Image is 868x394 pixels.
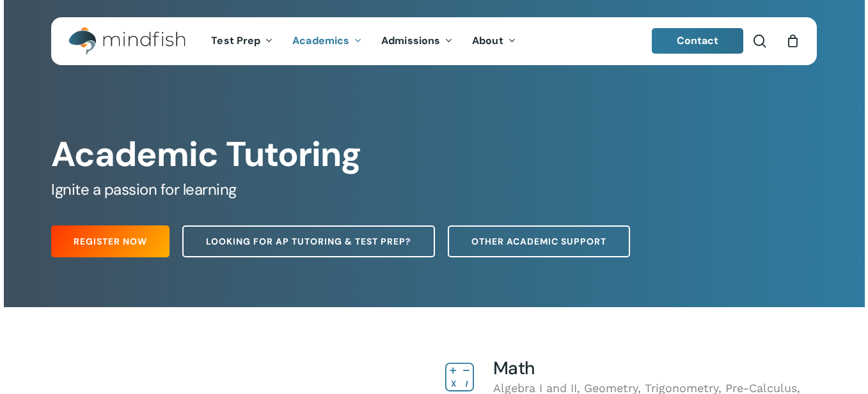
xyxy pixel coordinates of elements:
a: Other Academic Support [448,225,630,257]
span: Register Now [74,235,147,248]
a: Looking for AP Tutoring & Test Prep? [182,225,435,257]
h5: Ignite a passion for learning [51,179,817,200]
span: Contact [677,34,719,47]
a: Academics [283,36,372,47]
a: Cart [785,34,800,48]
span: About [472,34,503,47]
a: Contact [652,28,744,54]
a: Admissions [372,36,462,47]
header: Main Menu [51,17,817,65]
h4: Math [493,359,835,378]
span: Admissions [381,34,440,47]
a: Test Prep [201,36,283,47]
nav: Main Menu [201,17,525,65]
h1: Academic Tutoring [51,134,817,175]
a: Register Now [51,225,170,257]
span: Other Academic Support [471,235,606,248]
span: Looking for AP Tutoring & Test Prep? [206,235,411,248]
span: Test Prep [211,34,260,47]
span: Academics [292,34,349,47]
a: About [462,36,526,47]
